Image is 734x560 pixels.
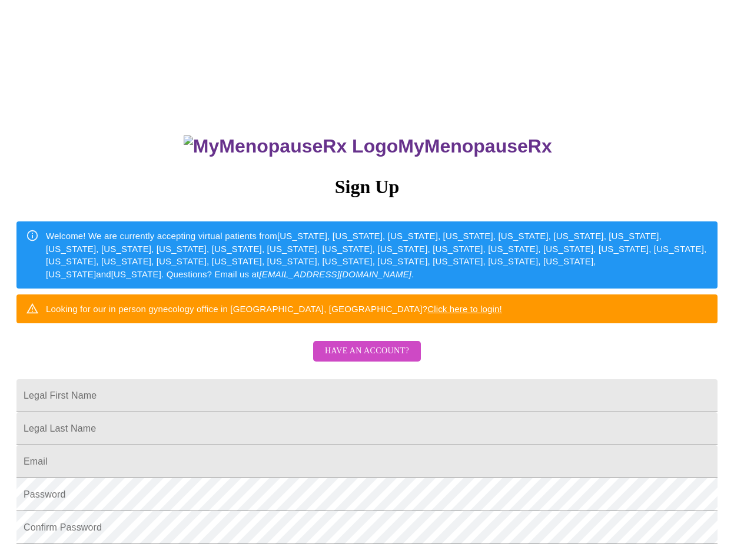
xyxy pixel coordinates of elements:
[184,135,398,157] img: MyMenopauseRx Logo
[310,354,424,364] a: Have an account?
[46,225,708,285] div: Welcome! We are currently accepting virtual patients from [US_STATE], [US_STATE], [US_STATE], [US...
[427,304,502,314] a: Click here to login!
[325,344,409,359] span: Have an account?
[313,341,421,362] button: Have an account?
[259,269,411,279] em: [EMAIL_ADDRESS][DOMAIN_NAME]
[16,176,718,198] h3: Sign Up
[46,298,502,320] div: Looking for our in person gynecology office in [GEOGRAPHIC_DATA], [GEOGRAPHIC_DATA]?
[18,135,718,157] h3: MyMenopauseRx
